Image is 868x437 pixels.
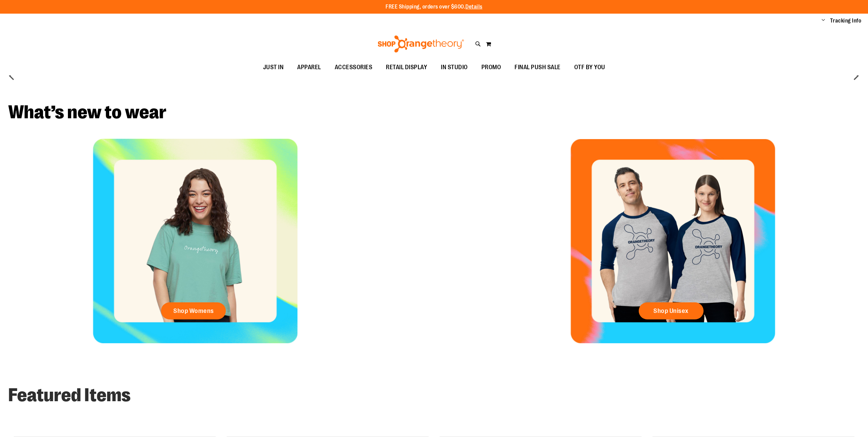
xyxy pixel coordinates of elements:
span: OTF BY YOU [574,60,605,75]
span: RETAIL DISPLAY [386,60,427,75]
img: Shop Orangetheory [377,35,465,52]
a: FINAL PUSH SALE [508,60,567,75]
span: Shop Unisex [653,307,689,315]
span: JUST IN [263,60,284,75]
span: Shop Womens [173,307,214,315]
a: IN STUDIO [434,60,475,75]
strong: Featured Items [8,385,131,406]
a: RETAIL DISPLAY [379,60,434,75]
span: APPAREL [297,60,321,75]
button: Account menu [822,17,825,24]
a: Tracking Info [830,17,862,25]
a: APPAREL [290,60,328,75]
span: ACCESSORIES [335,60,373,75]
button: next [849,69,863,82]
span: PROMO [481,60,501,75]
a: ACCESSORIES [328,60,379,75]
span: FINAL PUSH SALE [515,60,561,75]
p: FREE Shipping, orders over $600. [386,3,482,11]
a: OTF BY YOU [567,60,612,75]
a: JUST IN [256,60,291,75]
span: IN STUDIO [441,60,468,75]
h2: What’s new to wear [8,103,860,122]
a: Shop Womens [161,302,226,319]
a: PROMO [475,60,508,75]
button: prev [5,69,19,82]
a: Shop Unisex [639,302,704,319]
a: Details [465,4,482,10]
